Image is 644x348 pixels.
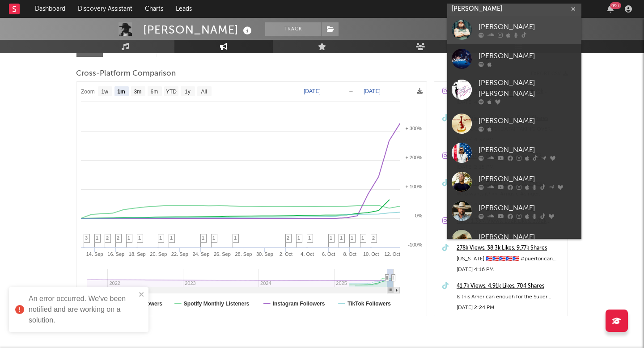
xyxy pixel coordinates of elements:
[234,235,237,241] span: 1
[457,302,563,313] div: [DATE] 2:24 PM
[117,235,119,241] span: 2
[447,109,581,138] a: [PERSON_NAME]
[348,88,354,94] text: →
[265,22,321,36] button: Track
[479,203,577,213] div: [PERSON_NAME]
[361,235,364,241] span: 1
[273,301,325,307] text: Instagram Followers
[351,235,353,241] span: 1
[96,235,98,241] span: 1
[479,144,577,155] div: [PERSON_NAME]
[447,15,581,44] a: [PERSON_NAME]
[405,184,422,189] text: + 100%
[138,235,141,241] span: 1
[343,251,356,257] text: 8. Oct
[134,89,142,95] text: 3m
[308,235,311,241] span: 1
[479,21,577,32] div: [PERSON_NAME]
[143,22,254,37] div: [PERSON_NAME]
[479,232,577,242] div: [PERSON_NAME]
[214,251,231,257] text: 26. Sep
[322,251,335,257] text: 6. Oct
[384,251,400,257] text: 12. Oct
[447,44,581,73] a: [PERSON_NAME]
[201,89,207,95] text: All
[127,235,130,241] span: 1
[185,89,191,95] text: 1y
[447,73,581,109] a: [PERSON_NAME] [PERSON_NAME]
[81,89,95,95] text: Zoom
[457,292,563,302] div: Is this American enough for the Super Bowl? 🙄 #SuperBowl #badbunny #puertorico
[171,251,188,257] text: 22. Sep
[287,235,289,241] span: 2
[76,68,176,79] span: Cross-Platform Comparison
[447,225,581,255] a: [PERSON_NAME]
[235,251,252,257] text: 28. Sep
[340,235,343,241] span: 1
[192,251,209,257] text: 24. Sep
[29,293,136,326] div: An error occurred. We've been notified and are working on a solution.
[85,235,88,241] span: 3
[363,251,379,257] text: 10. Oct
[139,291,145,299] button: close
[457,281,563,292] a: 41.7k Views, 4.91k Likes, 704 Shares
[347,301,391,307] text: TikTok Followers
[415,213,422,218] text: 0%
[170,235,173,241] span: 1
[304,88,321,94] text: [DATE]
[447,167,581,196] a: [PERSON_NAME]
[297,235,300,241] span: 1
[150,251,167,257] text: 20. Sep
[256,251,273,257] text: 30. Sep
[447,138,581,167] a: [PERSON_NAME]
[330,235,332,241] span: 1
[106,235,109,241] span: 2
[408,242,422,247] text: -100%
[447,4,581,15] input: Search for artists
[479,78,577,99] div: [PERSON_NAME] [PERSON_NAME]
[280,251,292,257] text: 2. Oct
[372,235,375,241] span: 2
[610,2,621,9] div: 99 +
[212,235,215,241] span: 1
[607,5,614,13] button: 99+
[479,51,577,61] div: [PERSON_NAME]
[405,126,422,131] text: + 300%
[364,88,381,94] text: [DATE]
[102,89,109,95] text: 1w
[159,235,162,241] span: 1
[202,235,204,241] span: 1
[184,301,250,307] text: Spotify Monthly Listeners
[457,264,563,275] div: [DATE] 4:16 PM
[479,115,577,126] div: [PERSON_NAME]
[107,251,124,257] text: 16. Sep
[129,251,146,257] text: 18. Sep
[86,251,103,257] text: 14. Sep
[151,89,158,95] text: 6m
[117,89,125,95] text: 1m
[405,155,422,160] text: + 200%
[457,243,563,254] a: 278k Views, 38.3k Likes, 9.77k Shares
[166,89,177,95] text: YTD
[301,251,314,257] text: 4. Oct
[447,196,581,225] a: [PERSON_NAME]
[457,254,563,264] div: [US_STATE] 🇵🇷🇵🇷🇵🇷🇵🇷🇵🇷 #puertorican #puertorico #latino
[479,174,577,184] div: [PERSON_NAME]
